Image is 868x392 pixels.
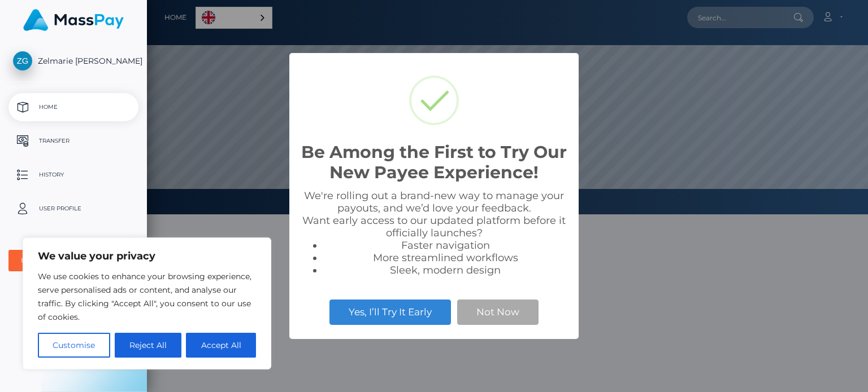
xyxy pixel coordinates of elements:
[13,133,134,149] p: Transfer
[38,249,256,263] p: We value your privacy
[329,299,451,324] button: Yes, I’ll Try It Early
[323,239,567,252] li: Faster navigation
[13,99,134,116] p: Home
[21,256,114,265] div: User Agreements
[186,333,256,358] button: Accept All
[38,270,256,324] p: We use cookies to enhance your browsing experience, serve personalised ads or content, and analys...
[301,190,567,276] div: We're rolling out a brand-new way to manage your payouts, and we’d love your feedback. Want early...
[13,166,134,183] p: History
[23,9,124,31] img: MassPay
[38,333,110,358] button: Customise
[8,250,138,271] button: User Agreements
[115,333,182,358] button: Reject All
[23,237,271,369] div: We value your privacy
[301,142,567,183] h2: Be Among the First to Try Our New Payee Experience!
[323,264,567,276] li: Sleek, modern design
[13,200,134,217] p: User Profile
[323,252,567,264] li: More streamlined workflows
[457,299,539,324] button: Not Now
[8,56,138,66] span: Zelmarie [PERSON_NAME]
